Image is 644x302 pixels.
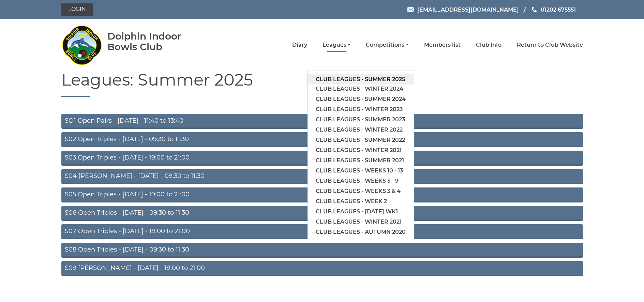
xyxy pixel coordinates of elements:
ul: Leagues [307,71,414,240]
a: Phone us 01202 675551 [531,5,576,14]
span: [EMAIL_ADDRESS][DOMAIN_NAME] [417,6,519,13]
a: Login [61,3,93,16]
a: S02 Open Triples - [DATE] - 09:30 to 11:30 [61,132,583,147]
a: Club Info [476,41,501,49]
a: Club leagues - Winter 2022 [308,125,414,135]
img: Phone us [532,7,537,12]
a: S08 Open Triples - [DATE] - 09:30 to 11:30 [61,243,583,258]
a: Club leagues - Week 2 [308,196,414,207]
img: Dolphin Indoor Bowls Club [61,21,102,69]
a: Club leagues - Winter 2024 [308,84,414,94]
img: Email [407,7,414,12]
a: Club leagues - Autumn 2020 [308,227,414,237]
div: Dolphin Indoor Bowls Club [107,31,203,52]
a: Club leagues - Winter 2021 [308,145,414,155]
a: SO1 Open Pairs - [DATE] - 11:40 to 13:40 [61,114,583,129]
h1: Leagues: Summer 2025 [61,71,583,97]
a: Club leagues - Winter 2021 [308,217,414,227]
span: 01202 675551 [541,6,576,13]
a: S07 Open Triples - [DATE] - 19:00 to 21:00 [61,224,583,239]
a: Club leagues - Weeks 10 - 13 [308,166,414,176]
a: Email [EMAIL_ADDRESS][DOMAIN_NAME] [407,5,519,14]
a: S05 Open Triples - [DATE] - 19:00 to 21:00 [61,187,583,202]
a: Club leagues - Summer 2024 [308,94,414,104]
a: Club leagues - Winter 2023 [308,104,414,115]
a: Members list [424,41,461,49]
a: Club leagues - Summer 2025 [308,74,414,85]
a: Return to Club Website [517,41,583,49]
a: S04 [PERSON_NAME] - [DATE] - 09:30 to 11:30 [61,169,583,184]
a: Club leagues - [DATE] wk1 [308,207,414,217]
a: S03 Open Triples - [DATE] - 19:00 to 21:00 [61,151,583,166]
a: Diary [292,41,307,49]
a: S06 Open Triples - [DATE] - 09:30 to 11:30 [61,206,583,221]
a: Club leagues - Summer 2021 [308,155,414,166]
a: Club leagues - Summer 2023 [308,115,414,125]
a: Club leagues - Summer 2022 [308,135,414,145]
a: Leagues [323,41,350,49]
a: S09 [PERSON_NAME] - [DATE] - 19:00 to 21:00 [61,261,583,276]
a: Competitions [366,41,408,49]
a: Club leagues - Weeks 3 & 4 [308,186,414,196]
a: Club leagues - Weeks 5 - 9 [308,176,414,186]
